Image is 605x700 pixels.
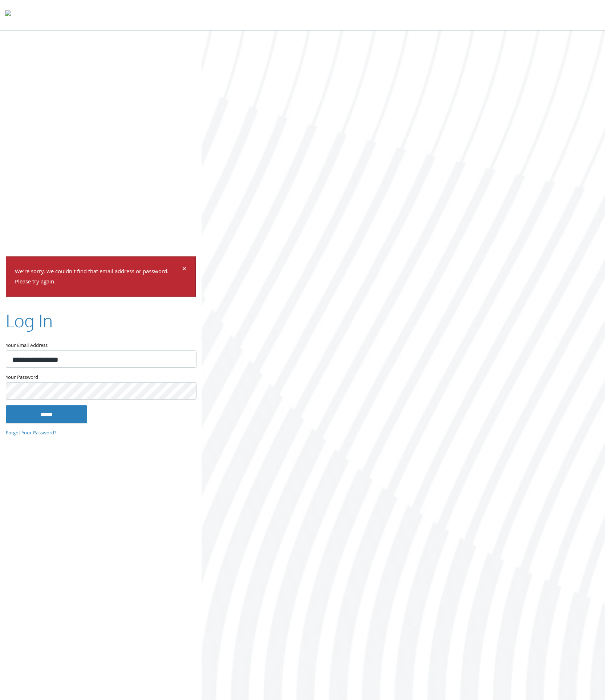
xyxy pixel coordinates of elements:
[182,262,187,277] span: ×
[182,265,187,274] button: Dismiss alert
[15,267,181,288] p: We're sorry, we couldn't find that email address or password. Please try again.
[6,373,196,382] label: Your Password
[6,429,57,437] a: Forgot Your Password?
[5,8,11,22] img: todyl-logo-dark.svg
[6,308,53,333] h2: Log In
